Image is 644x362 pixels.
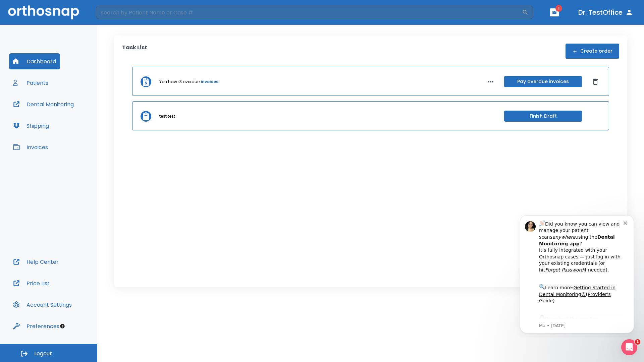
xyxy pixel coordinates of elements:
[159,79,200,85] p: You have 3 overdue
[59,323,65,329] div: Tooltip anchor
[96,6,522,19] input: Search by Patient Name or Case #
[29,114,114,120] p: Message from Ma, sent 5w ago
[9,118,53,134] button: Shipping
[9,53,60,69] button: Dashboard
[9,297,76,313] button: Account Settings
[510,209,644,337] iframe: Intercom notifications message
[29,107,89,119] a: App Store
[201,79,218,85] a: invoices
[9,75,52,91] button: Patients
[8,5,79,19] img: Orthosnap
[590,76,601,87] button: Dismiss
[114,10,119,16] button: Dismiss notification
[9,254,63,270] button: Help Center
[555,5,562,12] span: 1
[504,76,582,87] button: Pay overdue invoices
[9,275,54,291] button: Price List
[635,339,640,345] span: 1
[122,44,147,59] p: Task List
[34,350,52,357] span: Logout
[9,96,78,112] button: Dental Monitoring
[621,339,637,355] iframe: Intercom live chat
[566,44,619,59] button: Create order
[159,113,175,119] p: test test
[504,111,582,122] button: Finish Draft
[576,6,636,18] button: Dr. TestOffice
[9,318,63,334] button: Preferences
[29,105,114,139] div: Download the app: | ​ Let us know if you need help getting started!
[9,139,52,155] button: Invoices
